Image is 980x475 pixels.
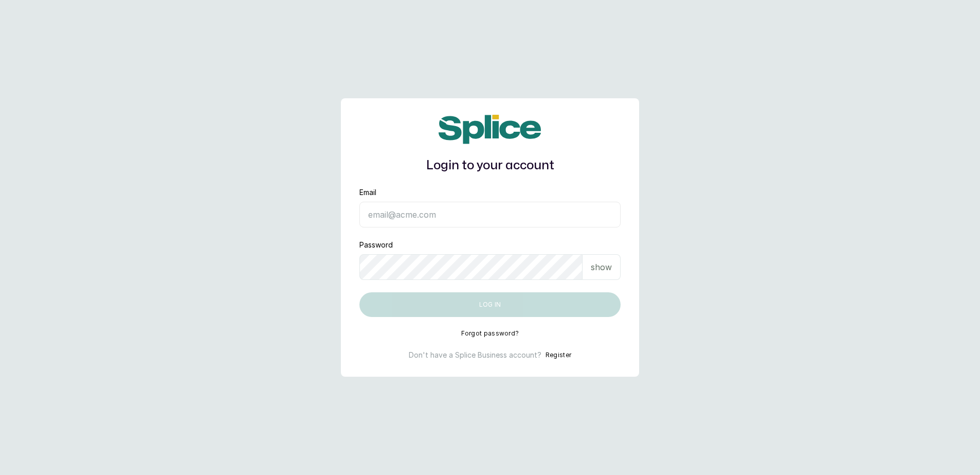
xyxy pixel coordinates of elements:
[409,350,541,360] p: Don't have a Splice Business account?
[359,202,621,227] input: email@acme.com
[546,350,571,360] button: Register
[359,187,376,198] label: Email
[359,156,621,175] h1: Login to your account
[461,329,519,338] button: Forgot password?
[591,261,612,273] p: show
[359,240,393,250] label: Password
[359,292,621,317] button: Log in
